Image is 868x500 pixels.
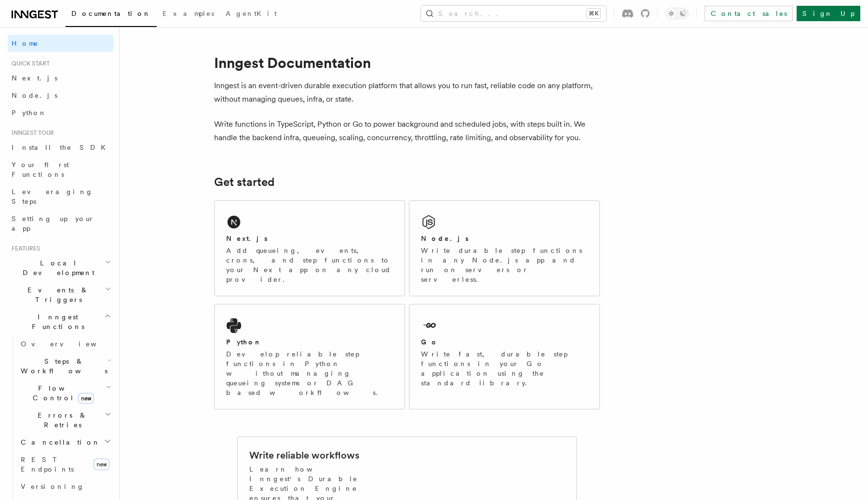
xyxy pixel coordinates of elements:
p: Inngest is an event-driven durable execution platform that allows you to run fast, reliable code ... [214,79,600,106]
span: Cancellation [17,437,100,447]
span: Next.js [12,74,57,82]
span: Home [12,39,39,48]
span: Overview [21,340,120,348]
h2: Node.js [421,234,469,243]
span: Quick start [8,60,50,67]
a: Setting up your app [8,210,113,237]
a: Documentation [66,3,157,27]
span: Python [12,109,47,117]
p: Write fast, durable step functions in your Go application using the standard library. [421,349,588,388]
span: REST Endpoints [21,456,74,473]
span: AgentKit [226,10,277,17]
button: Errors & Retries [17,407,113,434]
a: Your first Functions [8,156,113,183]
button: Local Development [8,254,113,281]
h1: Inngest Documentation [214,54,600,71]
h2: Python [226,337,262,347]
a: REST Endpointsnew [17,451,113,478]
span: new [94,459,109,470]
button: Events & Triggers [8,281,113,308]
h2: Go [421,337,438,347]
button: Toggle dark mode [665,8,689,19]
span: new [78,393,94,404]
span: Setting up your app [12,215,95,232]
button: Search...⌘K [421,6,606,21]
kbd: ⌘K [587,9,600,18]
span: Local Development [8,258,105,277]
a: Leveraging Steps [8,183,113,210]
span: Inngest Functions [8,312,104,331]
a: Node.js [8,87,113,104]
button: Flow Controlnew [17,380,113,407]
a: Contact sales [705,6,793,21]
a: Node.jsWrite durable step functions in any Node.js app and run on servers or serverless. [409,200,600,296]
a: Next.js [8,69,113,87]
p: Develop reliable step functions in Python without managing queueing systems or DAG based workflows. [226,349,393,397]
span: Events & Triggers [8,285,105,304]
a: Get started [214,175,274,189]
a: Next.jsAdd queueing, events, crons, and step functions to your Next app on any cloud provider. [214,200,405,296]
a: Sign Up [797,6,860,21]
p: Add queueing, events, crons, and step functions to your Next app on any cloud provider. [226,246,393,284]
a: AgentKit [220,3,283,26]
span: Errors & Retries [17,410,105,430]
a: Home [8,35,113,52]
button: Cancellation [17,434,113,451]
a: Versioning [17,478,113,495]
span: Install the SDK [12,144,111,151]
a: Install the SDK [8,139,113,156]
span: Examples [163,10,214,17]
a: GoWrite fast, durable step functions in your Go application using the standard library. [409,304,600,409]
span: Node.js [12,92,57,99]
h2: Write reliable workflows [249,448,359,462]
a: Examples [157,3,220,26]
span: Versioning [21,483,84,490]
span: Your first Functions [12,161,69,178]
a: PythonDevelop reliable step functions in Python without managing queueing systems or DAG based wo... [214,304,405,409]
span: Documentation [71,10,151,17]
span: Steps & Workflows [17,356,108,376]
span: Features [8,245,40,252]
button: Inngest Functions [8,308,113,335]
span: Leveraging Steps [12,188,93,205]
p: Write functions in TypeScript, Python or Go to power background and scheduled jobs, with steps bu... [214,118,600,145]
p: Write durable step functions in any Node.js app and run on servers or serverless. [421,246,588,284]
a: Python [8,104,113,121]
a: Overview [17,335,113,353]
button: Steps & Workflows [17,353,113,380]
span: Inngest tour [8,129,54,137]
h2: Next.js [226,234,268,243]
span: Flow Control [17,383,106,403]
